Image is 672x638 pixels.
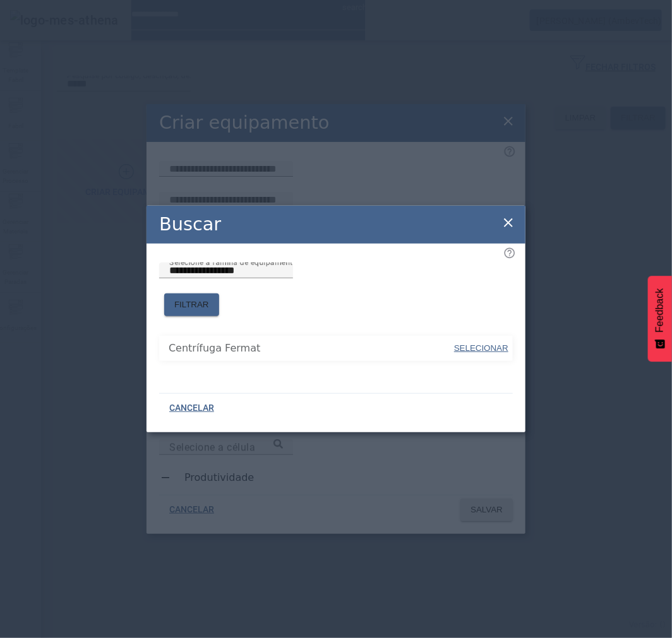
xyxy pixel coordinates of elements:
button: SELECIONAR [453,337,510,360]
mat-label: Selecione a família de equipamento [169,257,297,266]
button: CANCELAR [159,397,224,420]
span: Feedback [654,288,666,333]
span: Centrífuga Fermat [169,341,453,356]
span: SELECIONAR [454,343,508,353]
button: FILTRAR [164,293,219,316]
span: CANCELAR [169,402,214,415]
h2: Buscar [159,211,221,238]
span: FILTRAR [174,298,209,311]
button: Feedback - Mostrar pesquisa [648,276,672,362]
